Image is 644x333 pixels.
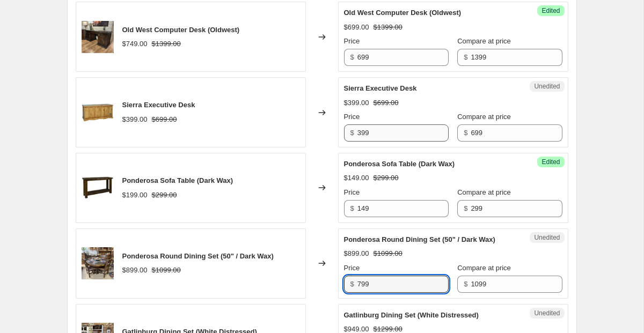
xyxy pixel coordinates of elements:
img: ponderosa_sofa_table_80x.jpg [82,172,114,204]
strike: $1399.00 [374,22,402,33]
div: $399.00 [122,114,148,125]
img: NEW01_80x.png [82,97,114,129]
span: Sierra Executive Desk [344,84,417,92]
span: Unedited [534,82,560,91]
span: Compare at price [457,113,511,121]
strike: $299.00 [152,190,177,201]
strike: $1099.00 [374,248,402,259]
span: Old West Computer Desk (Oldwest) [122,26,240,34]
span: Price [344,37,360,45]
div: $899.00 [344,248,369,259]
strike: $699.00 [374,98,399,108]
div: $749.00 [122,39,148,49]
span: Price [344,264,360,272]
span: $ [464,53,467,61]
span: Compare at price [457,37,511,45]
span: Sierra Executive Desk [122,101,195,109]
img: lrmes26-drk_80x.jpg [82,247,114,279]
img: lgesc15-olw_80x.jpg [82,21,114,53]
span: Compare at price [457,264,511,272]
strike: $1099.00 [152,265,181,276]
strike: $1399.00 [152,39,181,49]
span: Edited [541,158,560,166]
span: $ [350,129,354,137]
span: $ [350,204,354,212]
span: Gatlinburg Dining Set (White Distressed) [344,311,479,319]
div: $899.00 [122,265,148,276]
span: Ponderosa Round Dining Set (50" / Dark Wax) [122,252,274,260]
strike: $699.00 [152,114,177,125]
span: Edited [541,6,560,15]
span: Ponderosa Sofa Table (Dark Wax) [122,176,233,184]
span: Unedited [534,233,560,242]
div: $399.00 [344,98,369,108]
span: Compare at price [457,188,511,196]
div: $149.00 [344,173,369,183]
span: Old West Computer Desk (Oldwest) [344,9,462,17]
span: $ [350,280,354,288]
span: Ponderosa Sofa Table (Dark Wax) [344,160,455,168]
span: Price [344,113,360,121]
span: Unedited [534,309,560,317]
div: $199.00 [122,190,148,201]
span: Price [344,188,360,196]
span: $ [464,280,467,288]
div: $699.00 [344,22,369,33]
span: $ [464,129,467,137]
span: Ponderosa Round Dining Set (50" / Dark Wax) [344,235,495,243]
strike: $299.00 [374,173,399,183]
span: $ [464,204,467,212]
span: $ [350,53,354,61]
